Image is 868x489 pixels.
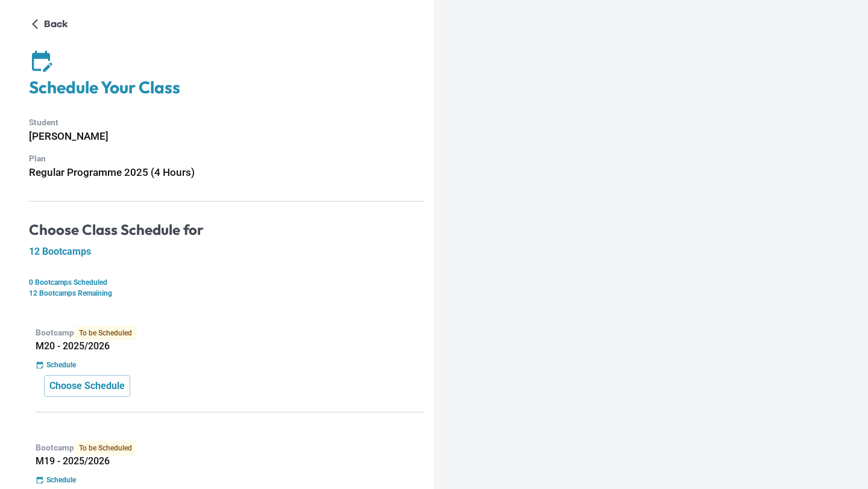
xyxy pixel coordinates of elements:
[29,221,424,239] h4: Choose Class Schedule for
[29,164,424,181] h6: Regular Programme 2025 (4 Hours)
[36,326,424,340] p: Bootcamp
[44,375,130,397] button: Choose Schedule
[36,455,424,467] h5: M19 - 2025/2026
[49,379,125,393] p: Choose Schedule
[36,441,424,455] p: Bootcamp
[29,77,424,98] h4: Schedule Your Class
[46,475,76,485] p: Schedule
[46,360,76,370] p: Schedule
[44,17,68,31] p: Back
[29,116,424,129] p: Student
[29,128,424,145] h6: [PERSON_NAME]
[29,14,73,34] button: Back
[74,441,137,455] span: To be Scheduled
[29,277,424,288] p: 0 Bootcamps Scheduled
[29,152,424,165] p: Plan
[36,340,424,352] h5: M20 - 2025/2026
[74,326,137,340] span: To be Scheduled
[29,246,424,258] h5: 12 Bootcamps
[29,288,424,299] p: 12 Bootcamps Remaining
